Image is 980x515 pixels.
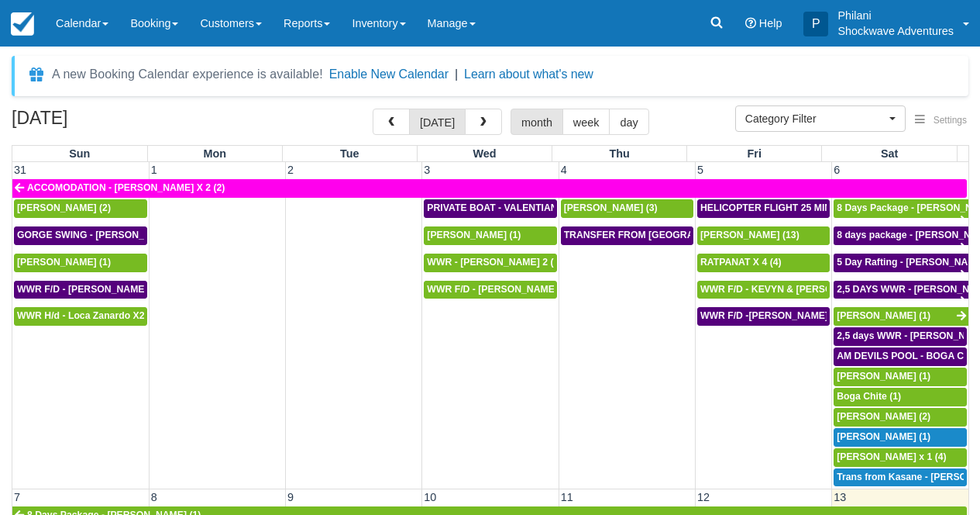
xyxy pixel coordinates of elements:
[422,164,432,176] span: 3
[14,281,147,299] a: WWR F/D - [PERSON_NAME] X 1 (1)
[834,428,967,447] a: [PERSON_NAME] (1)
[564,230,936,240] span: TRANSFER FROM [GEOGRAPHIC_DATA] TO VIC FALLS - [PERSON_NAME] X 1 (1)
[745,111,885,126] span: Category Filter
[562,109,610,135] button: week
[837,411,930,422] span: [PERSON_NAME] (2)
[881,147,898,160] span: Sat
[834,327,967,346] a: 2,5 days WWR - [PERSON_NAME] X2 (2)
[424,199,556,218] a: PRIVATE BOAT - VALENTIAN [PERSON_NAME] X 4 (4)
[834,254,968,272] a: 5 Day Rafting - [PERSON_NAME] X1 (1)
[286,164,295,176] span: 2
[748,147,762,160] span: Fri
[834,226,968,245] a: 8 days package - [PERSON_NAME] X1 (1)
[561,199,693,218] a: [PERSON_NAME] (3)
[837,391,901,402] span: Boga Chite (1)
[427,284,585,295] span: WWR F/D - [PERSON_NAME] x3 (3)
[837,371,930,382] span: [PERSON_NAME] (1)
[700,284,898,295] span: WWR F/D - KEVYN & [PERSON_NAME] 2 (2)
[17,230,206,240] span: GORGE SWING - [PERSON_NAME] X 2 (2)
[150,491,159,503] span: 8
[906,109,976,132] button: Settings
[561,226,693,245] a: TRANSFER FROM [GEOGRAPHIC_DATA] TO VIC FALLS - [PERSON_NAME] X 1 (1)
[427,202,670,213] span: PRIVATE BOAT - VALENTIAN [PERSON_NAME] X 4 (4)
[203,147,226,160] span: Mon
[17,310,159,321] span: WWR H/d - Loca Zanardo X2 (2)
[700,310,870,321] span: WWR F/D -[PERSON_NAME] X 15 (15)
[52,65,323,84] div: A new Booking Calendar experience is available!
[559,164,569,176] span: 4
[17,284,179,295] span: WWR F/D - [PERSON_NAME] X 1 (1)
[832,491,848,503] span: 13
[697,254,830,272] a: RATPANAT X 4 (4)
[834,199,968,218] a: 8 Days Package - [PERSON_NAME] (1)
[700,230,799,240] span: [PERSON_NAME] (13)
[934,115,967,126] span: Settings
[697,281,830,299] a: WWR F/D - KEVYN & [PERSON_NAME] 2 (2)
[735,105,906,132] button: Category Filter
[14,226,147,245] a: GORGE SWING - [PERSON_NAME] X 2 (2)
[17,257,111,268] span: [PERSON_NAME] (1)
[409,109,466,135] button: [DATE]
[834,388,967,406] a: Boga Chite (1)
[609,109,648,135] button: day
[424,226,556,245] a: [PERSON_NAME] (1)
[286,491,295,503] span: 9
[511,109,563,135] button: month
[17,202,111,213] span: [PERSON_NAME] (2)
[697,226,830,245] a: [PERSON_NAME] (13)
[832,164,841,176] span: 6
[700,202,951,213] span: HELICOPTER FLIGHT 25 MINS- [PERSON_NAME] X1 (1)
[834,347,967,366] a: AM DEVILS POOL - BOGA CHITE X 1 (1)
[837,23,954,39] p: Shockwave Adventures
[422,491,438,503] span: 10
[427,230,521,240] span: [PERSON_NAME] (1)
[424,281,556,299] a: WWR F/D - [PERSON_NAME] x3 (3)
[12,179,967,198] a: ACCOMODATION - [PERSON_NAME] X 2 (2)
[69,147,90,160] span: Sun
[464,67,593,81] a: Learn about what's new
[834,281,968,299] a: 2,5 DAYS WWR - [PERSON_NAME] X1 (1)
[559,491,575,503] span: 11
[12,164,28,176] span: 31
[11,12,34,36] img: checkfront-main-nav-mini-logo.png
[455,67,458,81] span: |
[834,368,967,386] a: [PERSON_NAME] (1)
[834,468,967,487] a: Trans from Kasane - [PERSON_NAME] X4 (4)
[696,491,711,503] span: 12
[834,448,967,467] a: [PERSON_NAME] x 1 (4)
[427,257,562,268] span: WWR - [PERSON_NAME] 2 (2)
[12,109,208,137] h2: [DATE]
[834,408,967,427] a: [PERSON_NAME] (2)
[700,257,782,268] span: RATPANAT X 4 (4)
[834,307,968,326] a: [PERSON_NAME] (1)
[837,451,946,462] span: [PERSON_NAME] x 1 (4)
[759,17,782,29] span: Help
[473,147,496,160] span: Wed
[696,164,705,176] span: 5
[745,18,756,29] i: Help
[697,307,830,326] a: WWR F/D -[PERSON_NAME] X 15 (15)
[14,199,147,218] a: [PERSON_NAME] (2)
[150,164,159,176] span: 1
[803,12,828,36] div: P
[424,254,556,272] a: WWR - [PERSON_NAME] 2 (2)
[14,254,147,272] a: [PERSON_NAME] (1)
[14,307,147,326] a: WWR H/d - Loca Zanardo X2 (2)
[340,147,359,160] span: Tue
[837,8,954,23] p: Philani
[564,202,658,213] span: [PERSON_NAME] (3)
[609,147,629,160] span: Thu
[837,310,930,321] span: [PERSON_NAME] (1)
[329,67,449,82] button: Enable New Calendar
[837,431,930,442] span: [PERSON_NAME] (1)
[697,199,830,218] a: HELICOPTER FLIGHT 25 MINS- [PERSON_NAME] X1 (1)
[12,491,22,503] span: 7
[27,182,225,193] span: ACCOMODATION - [PERSON_NAME] X 2 (2)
